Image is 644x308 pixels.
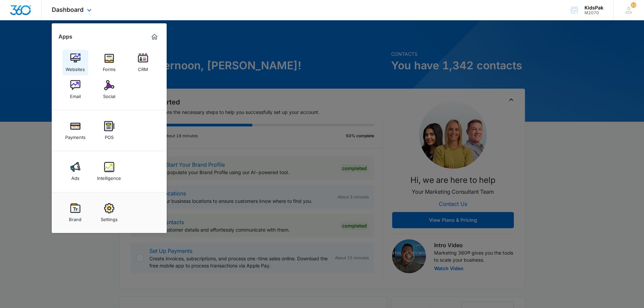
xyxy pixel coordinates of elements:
div: CRM [138,63,148,72]
a: Forms [96,50,122,75]
div: Settings [101,213,118,222]
div: Intelligence [97,172,121,181]
div: Brand [69,213,81,222]
a: Marketing 360® Dashboard [149,31,160,42]
a: Websites [63,50,88,75]
a: CRM [130,50,156,75]
a: Brand [63,200,88,226]
div: Websites [66,63,85,72]
div: Social [103,90,115,99]
div: Ads [71,172,79,181]
div: account name [585,5,603,10]
div: POS [105,131,114,140]
a: Social [96,77,122,102]
div: notifications count [631,2,636,8]
div: Forms [103,63,116,72]
a: Intelligence [96,159,122,184]
a: Payments [63,118,88,143]
a: Email [63,77,88,102]
a: POS [96,118,122,143]
h2: Apps [58,33,72,40]
div: account id [585,10,603,15]
div: Payments [65,131,86,140]
div: Email [70,90,81,99]
a: Ads [63,159,88,184]
span: 12 [631,2,636,8]
a: Settings [96,200,122,226]
span: Dashboard [52,6,84,13]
